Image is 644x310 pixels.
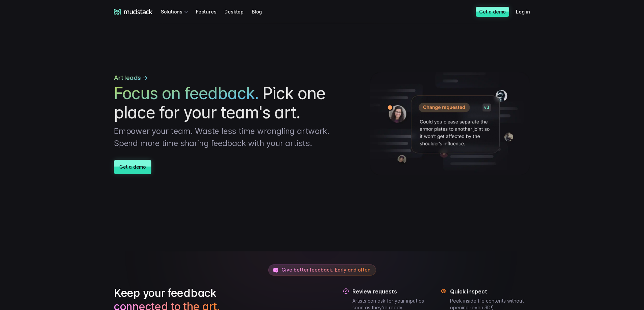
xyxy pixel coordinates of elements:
span: Work with outsourced artists? [8,122,79,128]
a: mudstack logo [114,9,153,15]
h1: Pick one place for your team's art. [114,84,343,122]
a: Log in [516,5,538,18]
img: hero image todo [370,72,530,175]
a: Features [196,5,224,18]
a: Blog [252,5,270,18]
span: Focus on feedback. [114,84,258,103]
p: Empower your team. Waste less time wrangling artwork. Spend more time sharing feedback with your ... [114,125,343,149]
span: Job title [113,28,131,34]
a: Desktop [224,5,252,18]
a: Get a demo [114,160,151,174]
h4: Quick inspect [450,288,530,295]
span: Last name [113,0,138,6]
a: Get a demo [476,7,509,17]
div: Solutions [161,5,191,18]
h4: Review requests [352,288,432,295]
input: Work with outsourced artists? [2,122,6,127]
span: Give better feedback. Early and often. [281,267,372,273]
span: Art team size [113,56,144,61]
span: Art leads → [114,73,148,82]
